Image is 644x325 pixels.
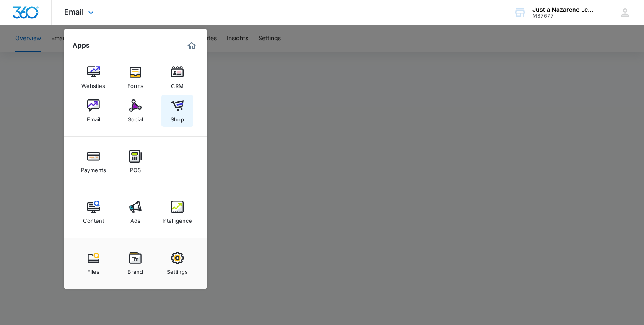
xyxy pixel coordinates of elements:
a: Email [78,95,109,127]
div: POS [130,162,141,173]
h2: Apps [73,41,90,49]
div: CRM [171,78,184,89]
a: Intelligence [161,196,193,228]
div: Websites [81,78,105,89]
a: Settings [161,248,193,279]
div: Forms [127,78,143,89]
div: account name [532,6,594,13]
span: Email [64,8,84,16]
div: Brand [127,264,143,275]
a: Social [119,95,151,127]
a: Files [78,248,109,279]
div: Settings [167,264,188,275]
div: account id [532,13,594,19]
div: Shop [171,112,184,123]
a: Ads [119,196,151,228]
div: Content [83,213,104,224]
a: Shop [161,95,193,127]
div: Intelligence [162,213,192,224]
a: Websites [78,62,109,93]
a: POS [119,146,151,178]
a: Forms [119,62,151,93]
a: Marketing 360® Dashboard [185,39,198,52]
div: Payments [81,162,106,173]
a: CRM [161,62,193,93]
div: Files [87,264,99,275]
a: Content [78,196,109,228]
div: Social [128,112,143,123]
a: Payments [78,146,109,178]
div: Email [87,112,100,123]
a: Brand [119,248,151,279]
div: Ads [130,213,140,224]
